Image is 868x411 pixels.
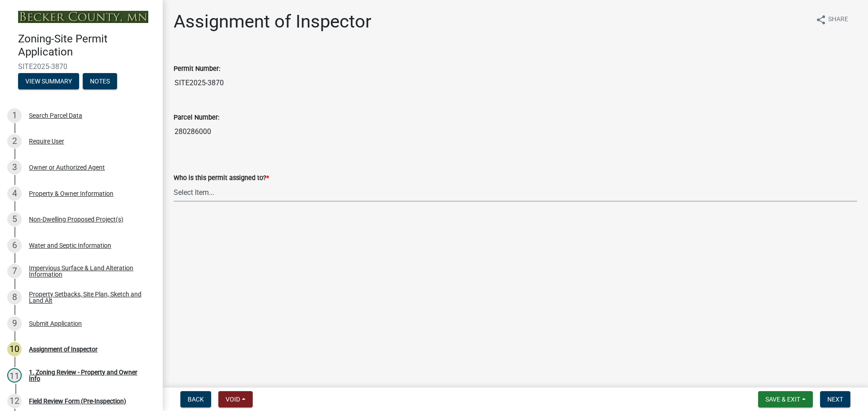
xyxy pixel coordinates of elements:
[7,316,22,331] div: 9
[828,14,848,25] span: Share
[188,396,204,403] span: Back
[816,14,826,25] i: share
[29,320,82,327] div: Submit Application
[29,216,123,222] div: Non-Dwelling Proposed Project(s)
[83,73,117,89] button: Notes
[7,160,22,175] div: 3
[18,11,148,23] img: Becker County, Minnesota
[29,242,111,249] div: Water and Septic Information
[174,115,219,121] label: Parcel Number:
[29,112,82,119] div: Search Parcel Data
[29,398,126,404] div: Field Review Form (Pre-Inspection)
[18,62,145,71] span: SITE2025-3870
[174,11,372,32] h1: Assignment of Inspector
[18,73,79,89] button: View Summary
[758,391,813,407] button: Save & Exit
[765,396,800,403] span: Save & Exit
[7,134,22,148] div: 2
[7,394,22,408] div: 12
[29,138,64,144] div: Require User
[218,391,253,407] button: Void
[29,265,148,277] div: Impervious Surface & Land Alteration Information
[808,11,855,28] button: shareShare
[18,78,79,85] wm-modal-confirm: Summary
[7,290,22,305] div: 8
[174,175,269,181] label: Who is this permit assigned to?
[7,264,22,278] div: 7
[18,32,156,59] h4: Zoning-Site Permit Application
[7,342,22,356] div: 10
[29,291,148,304] div: Property Setbacks, Site Plan, Sketch and Land Alt
[7,212,22,226] div: 5
[7,186,22,201] div: 4
[827,396,843,403] span: Next
[820,391,850,407] button: Next
[29,369,148,382] div: 1. Zoning Review - Property and Owner Info
[7,368,22,383] div: 11
[180,391,211,407] button: Back
[29,190,113,197] div: Property & Owner Information
[29,346,98,352] div: Assignment of Inspector
[226,396,240,403] span: Void
[83,78,117,85] wm-modal-confirm: Notes
[29,164,105,171] div: Owner or Authorized Agent
[7,108,22,123] div: 1
[174,66,220,72] label: Permit Number:
[7,238,22,253] div: 6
